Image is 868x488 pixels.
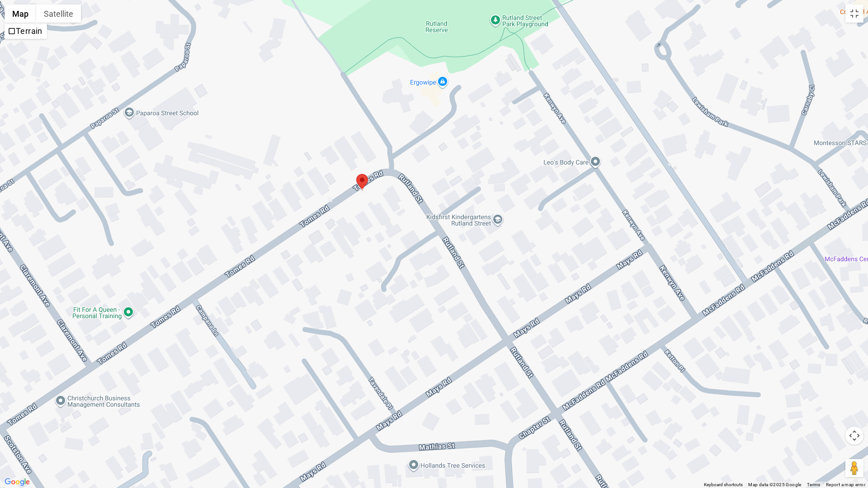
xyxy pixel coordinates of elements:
button: Keyboard shortcuts [704,482,743,488]
a: Report a map error [826,482,865,487]
span: Map data ©2025 Google [748,482,801,487]
a: Terms (opens in new tab) [807,482,821,487]
button: Map camera controls [845,427,863,445]
button: Drag Pegman onto the map to open Street View [845,459,863,477]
